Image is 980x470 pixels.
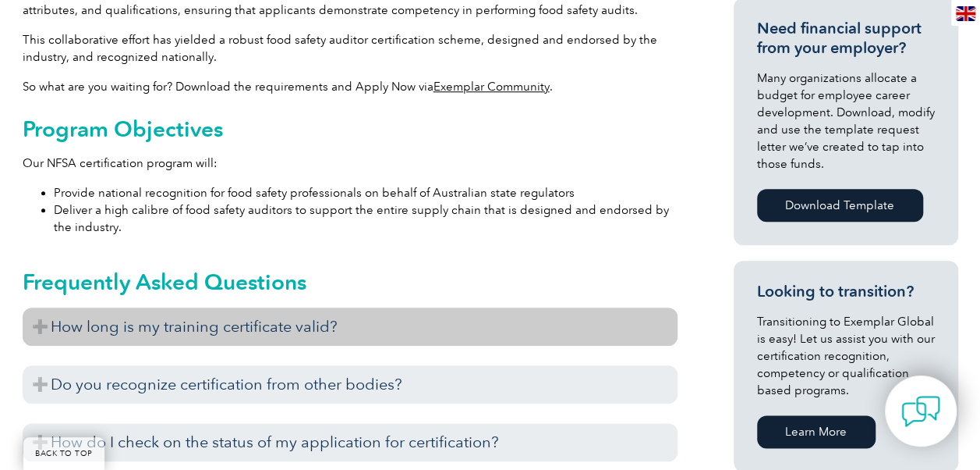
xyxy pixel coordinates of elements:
[23,116,678,141] h2: Program Objectives
[433,80,550,94] a: Exemplar Community
[23,365,678,404] h3: Do you recognize certification from other bodies?
[23,155,678,172] p: Our NFSA certification program will:
[901,392,940,431] img: contact-chat.png
[54,184,678,201] li: Provide national recognition for food safety professionals on behalf of Australian state regulators
[23,423,678,461] h3: How do I check on the status of my application for certification?
[23,31,678,66] p: This collaborative effort has yielded a robust food safety auditor certification scheme, designed...
[757,415,876,448] a: Learn More
[956,6,975,21] img: en
[757,282,935,301] h3: Looking to transition?
[757,313,935,399] p: Transitioning to Exemplar Global is easy! Let us assist you with our certification recognition, c...
[23,437,104,470] a: BACK TO TOP
[23,78,678,95] p: So what are you waiting for? Download the requirements and Apply Now via .
[23,269,678,294] h2: Frequently Asked Questions
[757,19,935,58] h3: Need financial support from your employer?
[757,69,935,173] p: Many organizations allocate a budget for employee career development. Download, modify and use th...
[23,308,678,346] h3: How long is my training certificate valid?
[54,201,678,236] li: Deliver a high calibre of food safety auditors to support the entire supply chain that is designe...
[757,189,923,222] a: Download Template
